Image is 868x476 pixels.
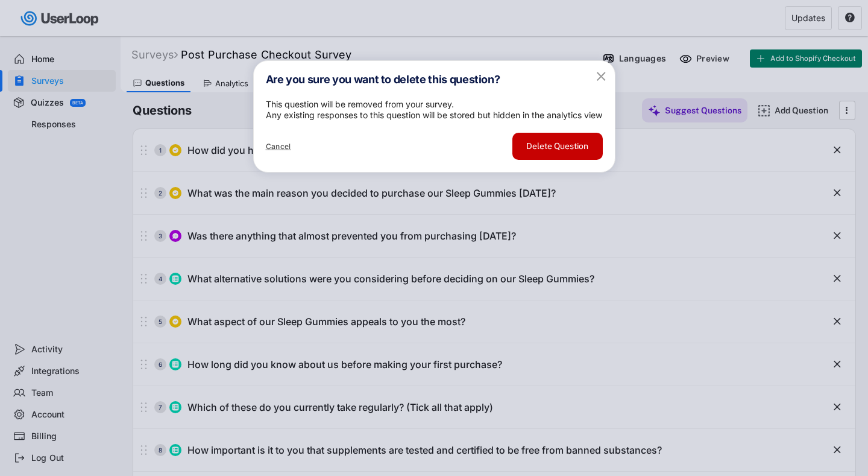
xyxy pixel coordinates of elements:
text:  [597,69,606,84]
button:  [594,69,609,84]
div: This question will be removed from your survey. Any existing responses to this question will be s... [266,99,603,121]
div: Cancel [266,142,291,151]
button: Delete Question [512,133,603,160]
h4: Are you sure you want to delete this question? [266,73,582,87]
